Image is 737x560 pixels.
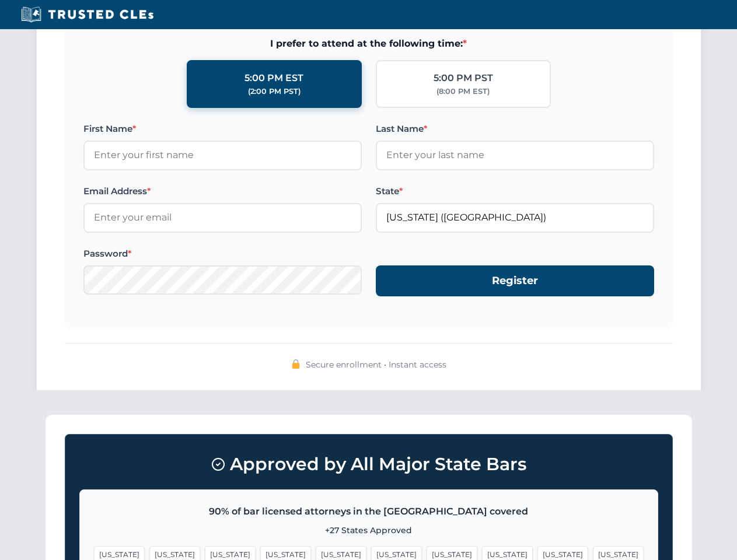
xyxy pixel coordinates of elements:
[83,36,654,51] span: I prefer to attend at the following time:
[83,203,362,232] input: Enter your email
[79,449,658,480] h3: Approved by All Major State Bars
[244,71,303,86] div: 5:00 PM EST
[376,203,654,232] input: Florida (FL)
[436,86,490,97] div: (8:00 PM EST)
[248,86,301,97] div: (2:00 PM PST)
[376,265,654,296] button: Register
[83,184,362,198] label: Email Address
[434,71,493,86] div: 5:00 PM PST
[376,184,654,198] label: State
[94,524,644,537] p: +27 States Approved
[306,358,446,371] span: Secure enrollment • Instant access
[376,122,654,136] label: Last Name
[94,504,644,519] p: 90% of bar licensed attorneys in the [GEOGRAPHIC_DATA] covered
[376,141,654,170] input: Enter your last name
[18,6,157,23] img: Trusted CLEs
[83,122,362,136] label: First Name
[83,247,362,261] label: Password
[291,359,301,369] img: 🔒
[83,141,362,170] input: Enter your first name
